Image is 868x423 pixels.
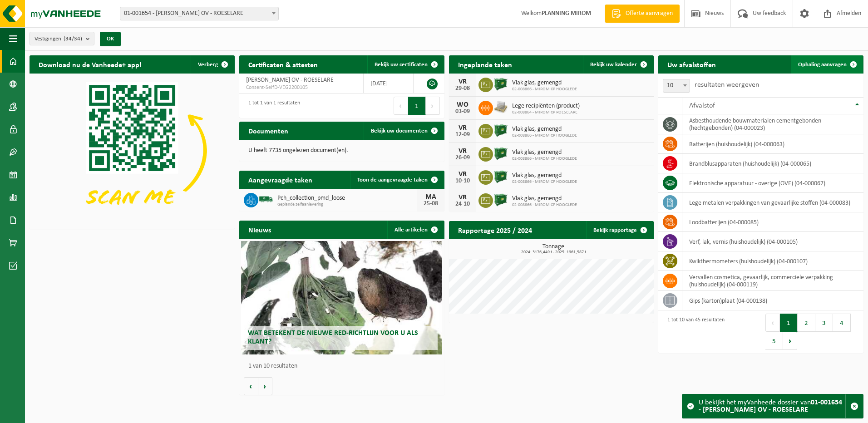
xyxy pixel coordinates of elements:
[394,97,408,115] button: Previous
[512,79,577,87] span: Vlak glas, gemengd
[605,5,680,23] a: Offerte aanvragen
[454,178,472,184] div: 10-10
[241,241,442,354] a: Wat betekent de nieuwe RED-richtlijn voor u als klant?
[682,291,863,310] td: gips (karton)plaat (04-000138)
[699,394,845,418] div: U bekijkt het myVanheede dossier van
[699,399,842,413] strong: 01-001654 - [PERSON_NAME] OV - ROESELARE
[682,173,863,193] td: elektronische apparatuur - overige (OVE) (04-000067)
[512,172,577,179] span: Vlak glas, gemengd
[454,244,654,255] h3: Tonnage
[277,195,417,202] span: Pch_collection_pmd_loose
[350,171,444,189] a: Toon de aangevraagde taken
[30,74,235,227] img: Download de VHEPlus App
[408,97,426,115] button: 1
[364,74,414,93] td: [DATE]
[454,194,472,201] div: VR
[422,201,440,207] div: 25-08
[783,332,797,350] button: Next
[239,122,297,139] h2: Documenten
[454,124,472,132] div: VR
[512,156,577,162] span: 02-008866 - MIROM CP HOOGLEDE
[663,79,690,93] span: 10
[542,10,591,17] strong: PLANNING MIROM
[64,36,82,42] count: (34/34)
[120,7,278,20] span: 01-001654 - MIROM ROESELARE OV - ROESELARE
[248,363,440,369] p: 1 van 10 resultaten
[239,55,327,73] h2: Certificaten & attesten
[375,62,428,68] span: Bekijk uw certificaten
[765,332,783,350] button: 5
[682,212,863,232] td: loodbatterijen (04-000085)
[454,250,654,255] span: 2024: 3176,449 t - 2025: 1961,587 t
[682,134,863,154] td: batterijen (huishoudelijk) (04-000063)
[449,221,541,239] h2: Rapportage 2025 / 2024
[493,76,508,92] img: CR-BO-1C-1900-MET-01
[682,251,863,271] td: kwikthermometers (huishoudelijk) (04-000107)
[454,85,472,92] div: 29-08
[695,81,759,89] label: resultaten weergeven
[815,314,833,332] button: 3
[100,32,121,46] button: OK
[246,77,334,84] span: [PERSON_NAME] OV - ROESELARE
[493,169,508,184] img: CR-BO-1C-1900-MET-01
[454,108,472,115] div: 03-09
[493,99,508,115] img: LP-PA-00000-WDN-11
[454,171,472,178] div: VR
[682,193,863,212] td: lege metalen verpakkingen van gevaarlijke stoffen (04-000083)
[244,377,258,395] button: Vorige
[120,7,279,20] span: 01-001654 - MIROM ROESELARE OV - ROESELARE
[590,62,637,68] span: Bekijk uw kalender
[248,148,435,154] p: U heeft 7735 ongelezen document(en).
[658,55,725,73] h2: Uw afvalstoffen
[239,221,280,238] h2: Nieuws
[357,177,428,183] span: Toon de aangevraagde taken
[454,78,472,85] div: VR
[454,155,472,161] div: 26-09
[493,192,508,207] img: CR-BO-1C-1900-MET-01
[780,314,798,332] button: 1
[512,149,577,156] span: Vlak glas, gemengd
[364,122,444,140] a: Bekijk uw documenten
[258,377,272,395] button: Volgende
[493,146,508,161] img: CR-BO-1C-1900-MET-01
[30,55,151,73] h2: Download nu de Vanheede+ app!
[239,171,321,188] h2: Aangevraagde taken
[454,101,472,108] div: WO
[422,193,440,201] div: MA
[426,97,440,115] button: Next
[454,201,472,207] div: 24-10
[258,192,274,207] img: BL-SO-LV
[387,221,444,239] a: Alle artikelen
[765,314,780,332] button: Previous
[512,87,577,92] span: 02-008866 - MIROM CP HOOGLEDE
[798,62,847,68] span: Ophaling aanvragen
[198,62,218,68] span: Verberg
[682,271,863,291] td: vervallen cosmetica, gevaarlijk, commerciele verpakking (huishoudelijk) (04-000119)
[682,114,863,134] td: asbesthoudende bouwmaterialen cementgebonden (hechtgebonden) (04-000023)
[663,79,690,92] span: 10
[583,55,653,74] a: Bekijk uw kalender
[512,133,577,138] span: 02-008866 - MIROM CP HOOGLEDE
[277,202,417,207] span: Geplande zelfaanlevering
[246,84,356,91] span: Consent-SelfD-VEG2200105
[682,154,863,173] td: brandblusapparaten (huishoudelijk) (04-000065)
[248,330,418,345] span: Wat betekent de nieuwe RED-richtlijn voor u als klant?
[371,128,428,134] span: Bekijk uw documenten
[454,148,472,155] div: VR
[833,314,851,332] button: 4
[623,9,675,18] span: Offerte aanvragen
[512,202,577,208] span: 02-008866 - MIROM CP HOOGLEDE
[367,55,444,74] a: Bekijk uw certificaten
[512,195,577,202] span: Vlak glas, gemengd
[682,232,863,251] td: verf, lak, vernis (huishoudelijk) (04-000105)
[512,110,580,115] span: 02-008864 - MIROM CP ROESELARE
[586,221,653,239] a: Bekijk rapportage
[512,126,577,133] span: Vlak glas, gemengd
[449,55,521,73] h2: Ingeplande taken
[512,179,577,185] span: 02-008866 - MIROM CP HOOGLEDE
[30,32,94,45] button: Vestigingen(34/34)
[493,123,508,138] img: CR-BO-1C-1900-MET-01
[191,55,234,74] button: Verberg
[663,313,725,351] div: 1 tot 10 van 45 resultaten
[798,314,815,332] button: 2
